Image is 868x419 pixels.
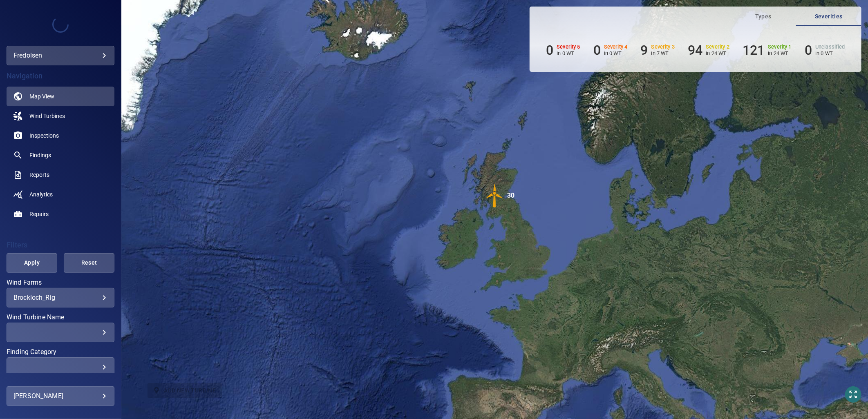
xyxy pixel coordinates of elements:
h6: 0 [805,42,812,58]
li: Severity 1 [743,42,792,58]
span: Wind Turbines [29,112,65,120]
label: Finding Category [7,349,114,355]
p: in 24 WT [768,50,792,56]
h6: Severity 2 [706,44,730,50]
a: findings noActive [7,145,114,165]
h6: 9 [641,42,648,58]
div: Wind Turbine Name [7,323,114,342]
p: in 7 WT [651,50,675,56]
div: fredolsen [7,46,114,65]
label: Wind Farms [7,279,114,286]
img: windFarmIconCat3.svg [483,183,507,208]
h6: 0 [546,42,553,58]
h4: Navigation [7,72,114,80]
li: Severity 5 [546,42,580,58]
button: Apply [7,253,57,273]
p: in 0 WT [557,50,580,56]
div: Wind Farms [7,288,114,308]
label: Wind Turbine Name [7,314,114,321]
span: Apply [17,258,47,268]
p: in 0 WT [815,50,845,56]
li: Severity Unclassified [805,42,845,58]
h4: Filters [7,241,114,249]
a: map active [7,87,114,106]
div: Brockloch_Rig [13,294,107,301]
h6: Severity 5 [557,44,580,50]
h6: 121 [743,42,765,58]
a: analytics noActive [7,185,114,204]
p: in 0 WT [604,50,628,56]
span: Reports [29,171,49,179]
a: windturbines noActive [7,106,114,126]
button: Reset [64,253,114,273]
li: Severity 2 [688,42,729,58]
li: Severity 3 [641,42,675,58]
gmp-advanced-marker: 30 [483,183,507,209]
h6: Severity 3 [651,44,675,50]
span: Types [736,11,791,22]
span: Findings [29,151,51,159]
div: 30 [507,183,515,208]
p: in 24 WT [706,50,730,56]
a: repairs noActive [7,204,114,224]
h6: Severity 1 [768,44,792,50]
li: Severity 4 [593,42,628,58]
span: Reset [74,258,104,268]
div: Finding Category [7,357,114,377]
span: Map View [29,92,54,100]
h6: 94 [688,42,702,58]
div: fredolsen [13,49,107,62]
a: reports noActive [7,165,114,185]
span: Repairs [29,210,49,218]
div: [PERSON_NAME] [13,390,107,403]
h6: 0 [593,42,601,58]
h6: Unclassified [815,44,845,50]
span: Inspections [29,131,59,140]
h6: Severity 4 [604,44,628,50]
span: Analytics [29,190,53,198]
span: Severities [801,11,857,22]
a: inspections noActive [7,126,114,145]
